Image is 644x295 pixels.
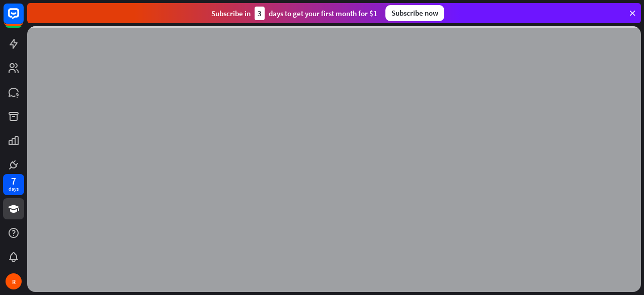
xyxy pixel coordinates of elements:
[211,7,377,20] div: Subscribe in days to get your first month for $1
[6,273,22,289] div: R
[11,176,16,186] div: 7
[255,7,265,20] div: 3
[9,186,19,193] div: days
[385,5,444,21] div: Subscribe now
[3,174,24,195] a: 7 days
